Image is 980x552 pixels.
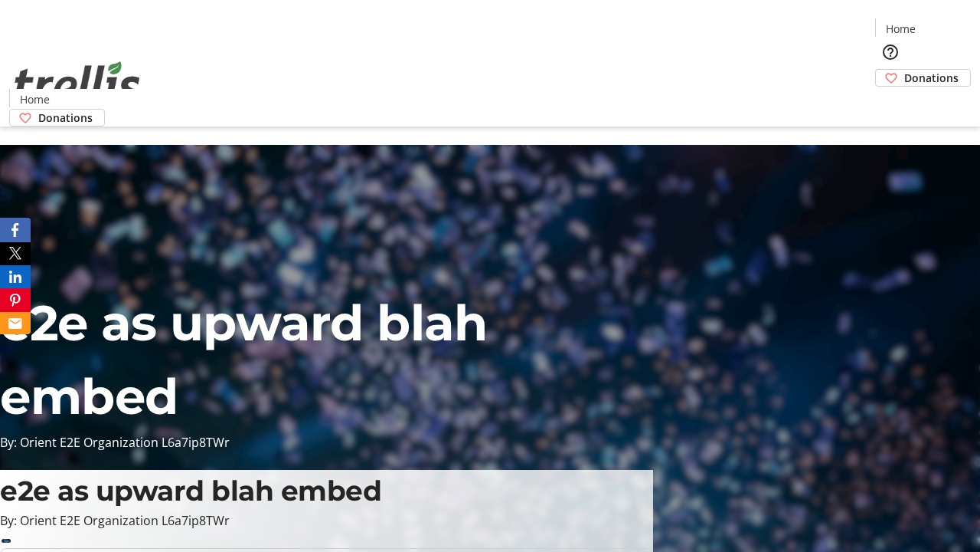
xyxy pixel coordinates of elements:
[20,91,50,107] span: Home
[886,21,916,37] span: Home
[876,21,925,37] a: Home
[875,87,906,117] button: Cart
[904,70,959,86] span: Donations
[9,109,105,127] a: Donations
[38,110,93,126] span: Donations
[10,91,59,107] a: Home
[9,44,145,121] img: Orient E2E Organization L6a7ip8TWr's Logo
[875,37,906,67] button: Help
[875,69,971,87] a: Donations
